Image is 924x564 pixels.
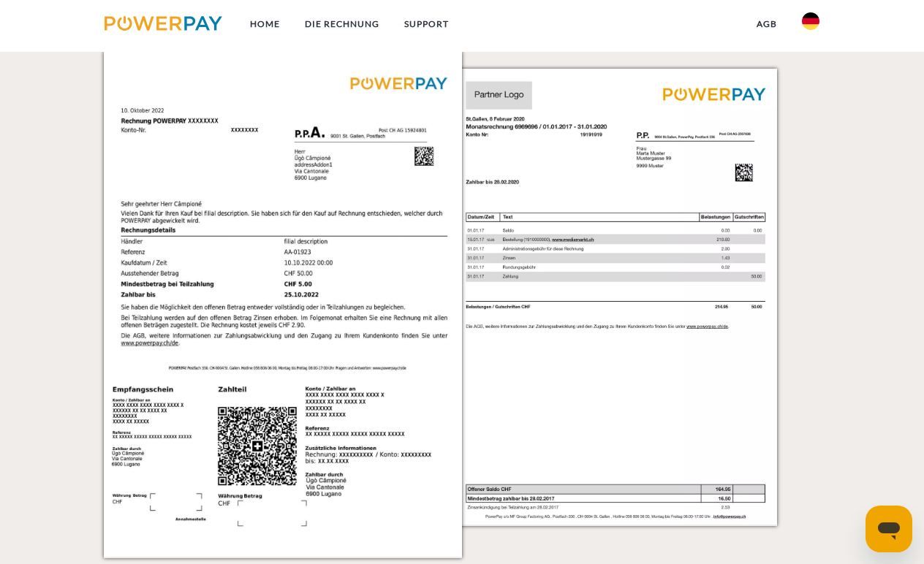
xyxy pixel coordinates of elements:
img: de [802,12,819,30]
img: logo-powerpay.svg [105,16,222,31]
iframe: Schaltfläche zum Öffnen des Messaging-Fensters [866,506,912,552]
a: agb [744,11,789,37]
a: Home [238,11,292,37]
a: SUPPORT [392,11,461,37]
a: DIE RECHNUNG [292,11,392,37]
